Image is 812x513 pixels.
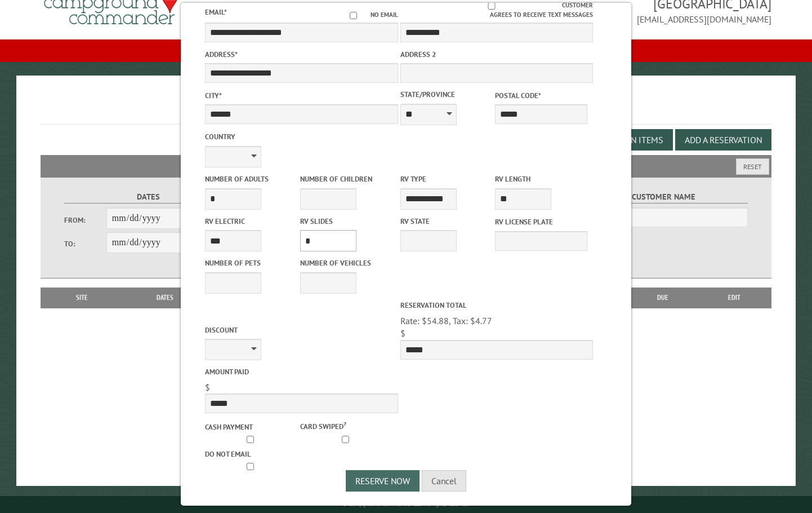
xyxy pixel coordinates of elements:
[579,191,748,204] label: Customer Name
[118,288,212,308] th: Dates
[400,216,493,227] label: RV State
[205,216,297,227] label: RV Electric
[205,174,297,184] label: Number of Adults
[422,470,466,492] button: Cancel
[205,90,398,101] label: City
[64,215,106,225] label: From:
[336,12,371,19] input: No email
[300,419,392,432] label: Card swiped
[400,174,493,184] label: RV Type
[400,315,492,326] span: Rate: $54.88, Tax: $4.77
[736,158,769,175] button: Reset
[421,2,563,10] input: Customer agrees to receive text messages
[400,1,593,20] label: Customer agrees to receive text messages
[46,288,118,308] th: Site
[64,238,106,249] label: To:
[675,129,771,151] button: Add a Reservation
[205,49,398,60] label: Address
[300,174,392,184] label: Number of Children
[400,328,405,339] span: $
[495,90,587,101] label: Postal Code
[41,94,771,125] h1: Reservations
[697,288,771,308] th: Edit
[205,325,398,335] label: Discount
[205,449,297,459] label: Do not email
[343,420,346,428] a: ?
[64,191,233,204] label: Dates
[205,258,297,268] label: Number of Pets
[342,501,470,508] small: © Campground Commander LLC. All rights reserved.
[495,174,587,184] label: RV Length
[495,216,587,227] label: RV License Plate
[205,382,210,393] span: $
[41,155,771,176] h2: Filters
[400,300,593,311] label: Reservation Total
[300,258,392,268] label: Number of Vehicles
[205,366,398,377] label: Amount paid
[300,216,392,227] label: RV Slides
[205,422,297,432] label: Cash payment
[205,131,398,142] label: Country
[400,89,493,100] label: State/Province
[336,10,398,20] label: No email
[346,470,420,492] button: Reserve Now
[205,7,227,17] label: Email
[400,49,593,60] label: Address 2
[628,288,697,308] th: Due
